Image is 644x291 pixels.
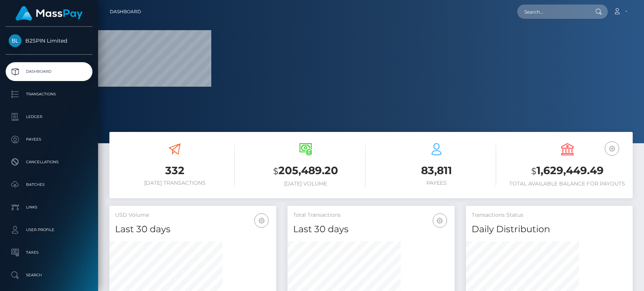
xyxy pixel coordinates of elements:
p: Payees [9,134,89,145]
a: Transactions [6,85,92,104]
a: Cancellations [6,153,92,172]
p: Transactions [9,89,89,100]
p: Taxes [9,247,89,258]
a: Ledger [6,107,92,126]
p: Cancellations [9,156,89,168]
h4: Last 30 days [115,223,271,236]
p: Links [9,202,89,213]
a: Links [6,198,92,217]
p: Search [9,270,89,281]
img: B2SPIN Limited [9,34,22,47]
span: B2SPIN Limited [6,37,92,44]
h3: 205,489.20 [246,163,366,179]
h4: Daily Distribution [472,223,627,236]
a: Taxes [6,243,92,262]
a: Dashboard [110,4,141,20]
p: Dashboard [9,66,89,77]
small: $ [531,166,536,176]
a: User Profile [6,221,92,239]
h5: USD Volume [115,211,271,219]
a: Dashboard [6,62,92,81]
h5: Transactions Status [472,211,627,219]
h6: Payees [377,180,496,186]
h5: Total Transactions [293,211,449,219]
h6: Total Available Balance for Payouts [507,181,627,187]
h3: 1,629,449.49 [507,163,627,179]
p: User Profile [9,224,89,236]
h3: 83,811 [377,163,496,178]
a: Batches [6,175,92,194]
h4: Last 30 days [293,223,449,236]
h6: [DATE] Volume [246,181,366,187]
h6: [DATE] Transactions [115,180,235,186]
a: Search [6,266,92,285]
small: $ [273,166,278,176]
p: Ledger [9,111,89,123]
a: Payees [6,130,92,149]
img: MassPay Logo [15,6,83,21]
input: Search... [517,5,588,19]
h3: 332 [115,163,235,178]
p: Batches [9,179,89,190]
